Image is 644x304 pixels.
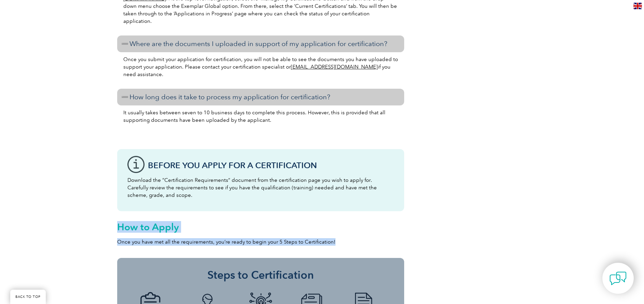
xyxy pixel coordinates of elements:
h3: Where are the documents I uploaded in support of my application for certification? [117,35,404,52]
p: It usually takes between seven to 10 business days to complete this process. However, this is pro... [123,109,398,124]
h3: Steps to Certification [127,268,394,282]
h3: Before You Apply For a Certification [148,161,394,170]
h2: How to Apply [117,221,404,232]
a: [EMAIL_ADDRESS][DOMAIN_NAME] [291,64,378,70]
p: Download the “Certification Requirements” document from the certification page you wish to apply ... [127,176,394,199]
img: en [633,3,642,9]
img: contact-chat.png [609,270,627,287]
a: BACK TO TOP [10,290,46,304]
p: Once you submit your application for certification, you will not be able to see the documents you... [123,56,398,78]
h3: How long does it take to process my application for certification? [117,89,404,105]
p: Once you have met all the requirements, you’re ready to begin your 5 Steps to Certification! [117,238,404,246]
